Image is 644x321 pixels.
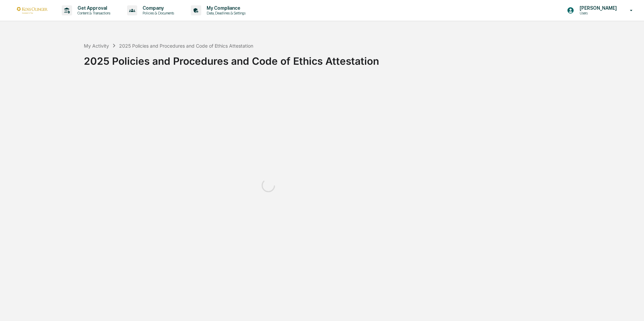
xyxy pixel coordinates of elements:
div: 2025 Policies and Procedures and Code of Ethics Attestation [84,50,641,67]
p: Users [574,11,620,15]
p: Get Approval [72,5,114,11]
div: 2025 Policies and Procedures and Code of Ethics Attestation [119,43,253,49]
p: Content & Transactions [72,11,114,15]
p: Company [137,5,177,11]
p: Policies & Documents [137,11,177,15]
img: logo [16,7,48,13]
p: [PERSON_NAME] [574,5,620,11]
p: My Compliance [201,5,249,11]
div: My Activity [84,43,109,49]
p: Data, Deadlines & Settings [201,11,249,15]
